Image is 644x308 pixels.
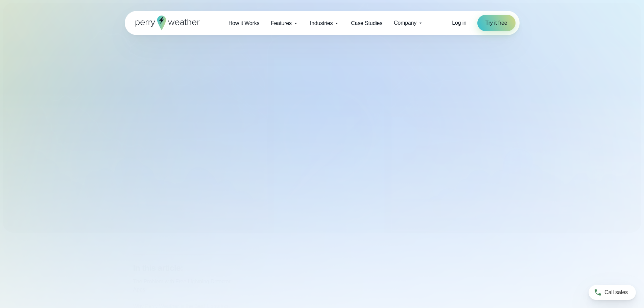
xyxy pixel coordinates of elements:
[394,19,416,27] span: Company
[271,19,292,27] span: Features
[589,285,636,300] a: Call sales
[485,19,507,27] span: Try it free
[452,19,466,27] a: Log in
[452,20,466,26] span: Log in
[604,288,628,297] span: Call sales
[345,16,388,30] a: Case Studies
[310,19,333,27] span: Industries
[477,15,516,31] a: Try it free
[351,19,382,27] span: Case Studies
[223,16,265,30] a: How it Works
[229,19,260,27] span: How it Works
